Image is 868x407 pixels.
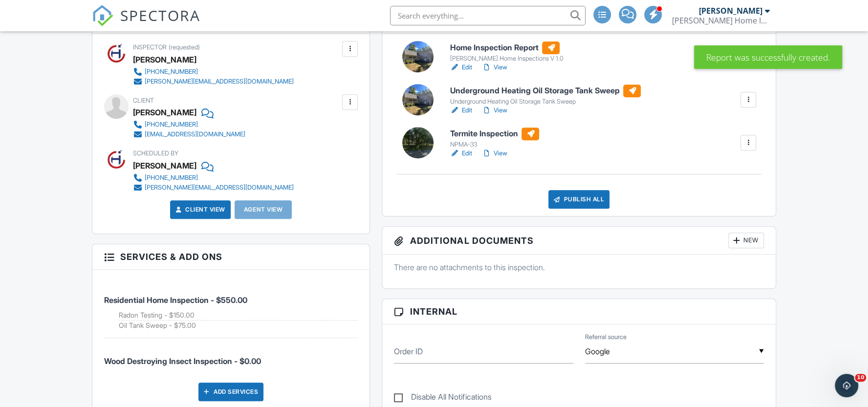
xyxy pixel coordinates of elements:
[855,374,866,382] span: 10
[104,277,358,339] li: Service: Residential Home Inspection
[145,184,294,192] div: [PERSON_NAME][EMAIL_ADDRESS][DOMAIN_NAME]
[119,321,358,330] li: Add on: Oil Tank Sweep
[450,141,539,149] div: NPMA-33
[133,129,245,139] a: [EMAIL_ADDRESS][DOMAIN_NAME]
[133,77,294,86] a: [PERSON_NAME][EMAIL_ADDRESS][DOMAIN_NAME]
[133,183,294,193] a: [PERSON_NAME][EMAIL_ADDRESS][DOMAIN_NAME]
[133,120,245,129] a: [PHONE_NUMBER]
[133,67,294,77] a: [PHONE_NUMBER]
[133,97,154,104] span: Client
[450,85,641,106] a: Underground Heating Oil Storage Tank Sweep Underground Heating Oil Storage Tank Sweep
[145,68,198,76] div: [PHONE_NUMBER]
[450,128,539,140] h6: Termite Inspection
[382,227,776,255] h3: Additional Documents
[548,190,609,209] div: Publish All
[169,43,200,51] span: (requested)
[481,63,507,72] a: View
[133,105,196,120] div: [PERSON_NAME]
[145,130,245,138] div: [EMAIL_ADDRESS][DOMAIN_NAME]
[672,16,770,25] div: Coletta Home Inspections
[174,205,225,214] a: Client View
[450,98,641,106] div: Underground Heating Oil Storage Tank Sweep
[450,106,472,115] a: Edit
[835,374,858,397] iframe: Intercom live chat
[119,310,358,321] li: Add on: Radon Testing
[382,299,776,324] h3: Internal
[450,149,472,158] a: Edit
[585,333,627,342] label: Referral source
[198,383,263,401] div: Add Services
[133,52,196,67] div: [PERSON_NAME]
[394,262,764,273] p: There are no attachments to this inspection.
[104,338,358,374] li: Manual fee: Wood Destroying Insect Inspection
[394,346,423,357] label: Order ID
[92,5,113,26] img: The Best Home Inspection Software - Spectora
[92,244,369,270] h3: Services & Add ons
[104,356,261,366] span: Wood Destroying Insect Inspection - $0.00
[481,149,507,158] a: View
[728,233,764,248] div: New
[120,5,200,25] span: SPECTORA
[133,150,178,157] span: Scheduled By
[133,173,294,183] a: [PHONE_NUMBER]
[450,128,539,149] a: Termite Inspection NPMA-33
[699,6,762,16] div: [PERSON_NAME]
[450,42,563,63] a: Home Inspection Report [PERSON_NAME] Home Inspections V 1.0
[145,78,294,86] div: [PERSON_NAME][EMAIL_ADDRESS][DOMAIN_NAME]
[450,85,641,97] h6: Underground Heating Oil Storage Tank Sweep
[390,6,586,25] input: Search everything...
[394,392,491,405] label: Disable All Notifications
[92,13,200,34] a: SPECTORA
[450,55,563,63] div: [PERSON_NAME] Home Inspections V 1.0
[145,121,198,129] div: [PHONE_NUMBER]
[450,63,472,72] a: Edit
[133,158,196,173] div: [PERSON_NAME]
[481,106,507,115] a: View
[145,174,198,182] div: [PHONE_NUMBER]
[133,43,167,51] span: Inspector
[694,45,842,69] div: Report was successfully created.
[450,42,563,54] h6: Home Inspection Report
[104,295,247,305] span: Residential Home Inspection - $550.00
